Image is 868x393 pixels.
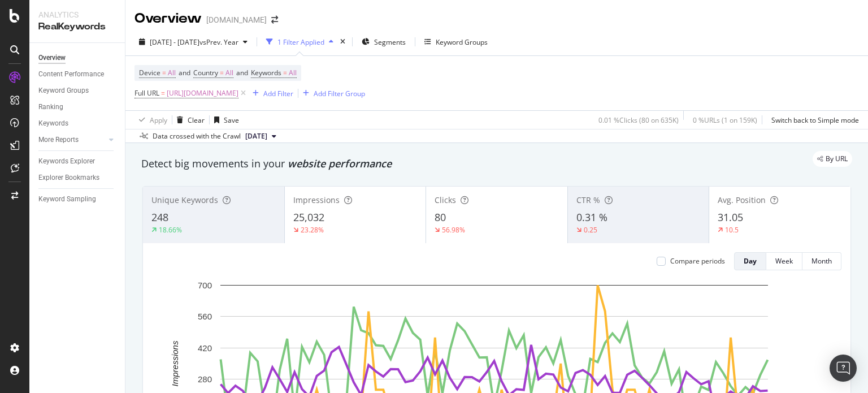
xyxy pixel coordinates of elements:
[283,68,287,77] span: =
[38,52,117,64] a: Overview
[170,340,180,386] text: Impressions
[38,156,117,167] a: Keywords Explorer
[271,16,278,24] div: arrow-right-arrow-left
[374,37,406,47] span: Segments
[210,111,239,129] button: Save
[289,65,297,81] span: All
[420,33,492,51] button: Keyword Groups
[357,33,410,51] button: Segments
[172,111,205,129] button: Clear
[198,374,212,384] text: 280
[198,312,212,321] text: 560
[179,68,190,77] span: and
[301,225,324,235] div: 23.28%
[188,115,205,125] div: Clear
[442,225,465,235] div: 56.98%
[576,195,600,205] span: CTR %
[277,37,324,47] div: 1 Filter Applied
[251,68,281,77] span: Keywords
[236,68,248,77] span: and
[826,156,848,162] span: By URL
[38,9,116,20] div: Analytics
[206,14,267,25] div: [DOMAIN_NAME]
[38,134,106,146] a: More Reports
[293,210,324,224] span: 25,032
[150,37,199,47] span: [DATE] - [DATE]
[436,37,488,47] div: Keyword Groups
[193,68,218,77] span: Country
[134,88,159,98] span: Full URL
[38,118,117,129] a: Keywords
[159,225,182,235] div: 18.66%
[435,195,456,205] span: Clicks
[734,252,766,270] button: Day
[150,115,167,125] div: Apply
[693,115,757,125] div: 0 % URLs ( 1 on 159K )
[262,33,338,51] button: 1 Filter Applied
[153,131,241,141] div: Data crossed with the Crawl
[598,115,679,125] div: 0.01 % Clicks ( 80 on 635K )
[162,68,166,77] span: =
[718,195,766,205] span: Avg. Position
[38,20,116,33] div: RealKeywords
[767,111,859,129] button: Switch back to Simple mode
[161,88,165,98] span: =
[766,252,802,270] button: Week
[38,85,89,97] div: Keyword Groups
[771,115,859,125] div: Switch back to Simple mode
[38,193,96,205] div: Keyword Sampling
[241,129,281,143] button: [DATE]
[38,85,117,97] a: Keyword Groups
[830,355,857,382] div: Open Intercom Messenger
[38,118,68,129] div: Keywords
[198,280,212,290] text: 700
[811,256,832,266] div: Month
[338,36,348,47] div: times
[38,156,95,167] div: Keywords Explorer
[134,9,202,28] div: Overview
[134,111,167,129] button: Apply
[744,256,757,266] div: Day
[670,256,725,266] div: Compare periods
[134,33,252,51] button: [DATE] - [DATE]vsPrev. Year
[38,172,99,184] div: Explorer Bookmarks
[263,89,293,98] div: Add Filter
[38,52,66,64] div: Overview
[225,65,233,81] span: All
[245,131,267,141] span: 2025 Aug. 16th
[167,85,238,101] span: [URL][DOMAIN_NAME]
[168,65,176,81] span: All
[151,210,168,224] span: 248
[151,195,218,205] span: Unique Keywords
[38,68,117,80] a: Content Performance
[584,225,597,235] div: 0.25
[198,343,212,353] text: 420
[435,210,446,224] span: 80
[38,101,63,113] div: Ranking
[802,252,841,270] button: Month
[298,87,365,100] button: Add Filter Group
[775,256,793,266] div: Week
[718,210,743,224] span: 31.05
[576,210,607,224] span: 0.31 %
[139,68,160,77] span: Device
[293,195,340,205] span: Impressions
[725,225,739,235] div: 10.5
[314,89,365,98] div: Add Filter Group
[199,37,238,47] span: vs Prev. Year
[220,68,224,77] span: =
[38,172,117,184] a: Explorer Bookmarks
[38,68,104,80] div: Content Performance
[813,151,852,167] div: legacy label
[248,87,293,100] button: Add Filter
[38,134,79,146] div: More Reports
[38,101,117,113] a: Ranking
[38,193,117,205] a: Keyword Sampling
[224,115,239,125] div: Save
